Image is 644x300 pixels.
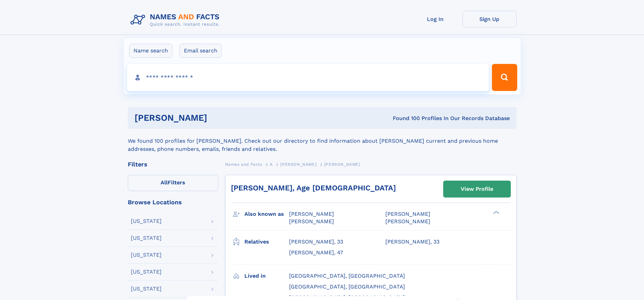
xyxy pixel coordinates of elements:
[289,211,334,217] span: [PERSON_NAME]
[231,184,396,192] a: [PERSON_NAME], Age [DEMOGRAPHIC_DATA]
[289,218,334,225] span: [PERSON_NAME]
[289,273,405,279] span: [GEOGRAPHIC_DATA], [GEOGRAPHIC_DATA]
[280,162,316,167] span: [PERSON_NAME]
[131,286,162,292] div: [US_STATE]
[289,249,343,256] a: [PERSON_NAME], 47
[280,160,316,168] a: [PERSON_NAME]
[135,114,300,122] h1: [PERSON_NAME]
[128,161,218,167] div: Filters
[408,11,462,27] a: Log In
[128,199,218,205] div: Browse Locations
[131,252,162,258] div: [US_STATE]
[127,64,489,91] input: search input
[128,129,517,153] div: We found 100 profiles for [PERSON_NAME]. Check out our directory to find information about [PERSO...
[129,44,172,58] label: Name search
[385,218,430,225] span: [PERSON_NAME]
[180,44,222,58] label: Email search
[244,270,289,282] h3: Lived in
[385,238,439,246] a: [PERSON_NAME], 33
[131,269,162,275] div: [US_STATE]
[289,283,405,290] span: [GEOGRAPHIC_DATA], [GEOGRAPHIC_DATA]
[128,175,218,191] label: Filters
[461,181,493,197] div: View Profile
[128,11,225,29] img: Logo Names and Facts
[289,238,343,246] a: [PERSON_NAME], 33
[492,64,517,91] button: Search Button
[244,236,289,248] h3: Relatives
[270,160,273,168] a: A
[324,162,360,167] span: [PERSON_NAME]
[300,115,510,122] div: Found 100 Profiles In Our Records Database
[131,218,162,224] div: [US_STATE]
[225,160,262,168] a: Names and Facts
[244,208,289,220] h3: Also known as
[492,210,500,215] div: ❯
[161,179,168,186] span: All
[444,181,510,197] a: View Profile
[385,211,430,217] span: [PERSON_NAME]
[131,235,162,241] div: [US_STATE]
[462,11,517,27] a: Sign Up
[270,162,273,167] span: A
